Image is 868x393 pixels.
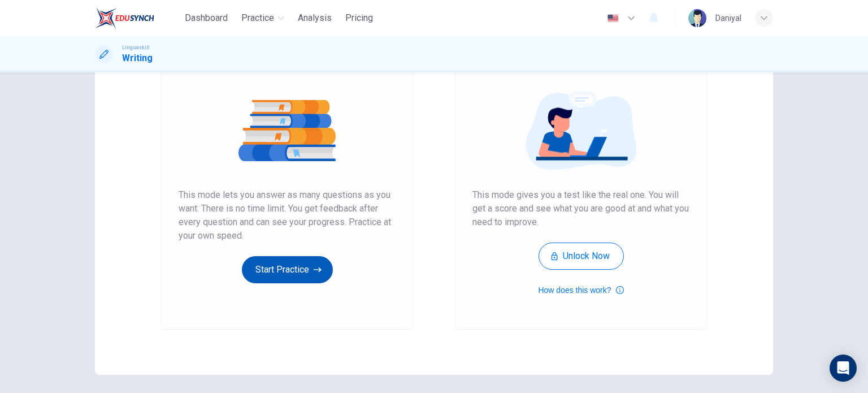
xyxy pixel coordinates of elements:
span: Pricing [345,11,373,25]
span: This mode gives you a test like the real one. You will get a score and see what you are good at a... [472,188,689,229]
span: Dashboard [185,11,228,25]
span: Practice [241,11,274,25]
img: EduSynch logo [95,7,154,29]
button: Analysis [293,8,336,28]
span: This mode lets you answer as many questions as you want. There is no time limit. You get feedback... [179,188,396,243]
button: Unlock Now [539,243,624,270]
button: Pricing [341,8,377,28]
img: en [606,14,620,23]
a: EduSynch logo [95,7,180,29]
h1: Writing [122,51,153,65]
button: Start Practice [242,256,333,283]
span: Linguaskill [122,44,150,51]
div: Open Intercom Messenger [830,355,857,382]
button: Practice [237,8,289,28]
span: Analysis [298,11,332,25]
div: Daniyal [715,11,741,25]
img: Profile picture [688,9,706,27]
button: Dashboard [180,8,232,28]
button: How does this work? [538,283,623,297]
